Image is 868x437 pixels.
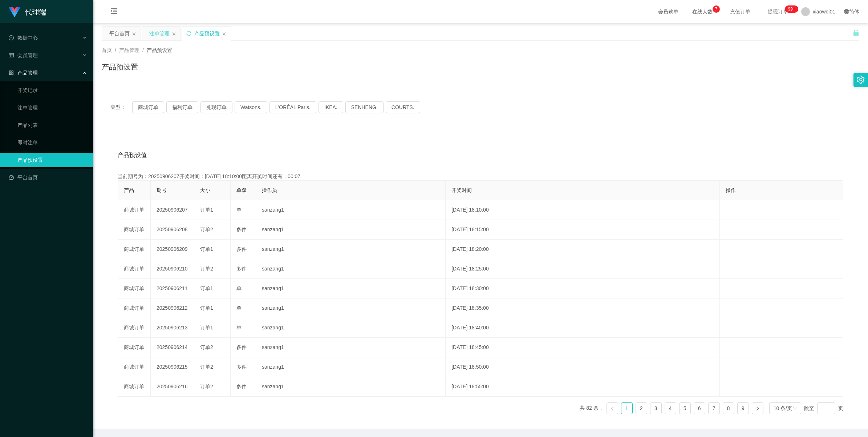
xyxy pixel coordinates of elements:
td: 20250906215 [151,357,194,377]
td: 20250906208 [151,220,194,240]
i: 图标: setting [857,76,865,84]
td: [DATE] 18:45:00 [446,338,720,357]
span: 类型： [110,101,132,113]
span: 操作员 [262,187,277,193]
a: 7 [709,403,719,414]
td: 商城订单 [118,377,151,397]
td: [DATE] 18:30:00 [446,279,720,298]
li: 1 [621,402,633,414]
a: 8 [723,403,734,414]
td: [DATE] 18:55:00 [446,377,720,397]
a: 开奖记录 [17,83,87,97]
span: 产品预设值 [118,151,147,160]
div: 注单管理 [149,27,170,40]
a: 3 [650,403,661,414]
td: 20250906211 [151,279,194,298]
button: 兑现订单 [200,101,232,113]
div: 产品预设置 [194,27,220,40]
sup: 1098 [785,5,798,13]
span: 订单2 [200,226,213,232]
td: 20250906213 [151,318,194,338]
span: 数据中心 [9,35,38,41]
i: 图标: appstore-o [9,70,14,75]
button: 商城订单 [132,101,164,113]
span: 订单2 [200,384,213,389]
span: 开奖时间 [451,187,472,193]
a: 2 [636,403,647,414]
span: 订单1 [200,207,213,213]
button: IKEA. [319,101,343,113]
span: 期号 [157,187,167,193]
a: 1 [621,403,632,414]
td: 商城订单 [118,318,151,338]
td: sanzang1 [256,338,446,357]
span: 产品预设置 [147,47,172,53]
li: 6 [694,402,705,414]
a: 9 [738,403,749,414]
li: 5 [679,402,691,414]
img: logo.9652507e.png [9,7,20,17]
span: 订单2 [200,364,213,370]
li: 7 [708,402,720,414]
a: 即时注单 [17,135,87,150]
i: 图标: menu-fold [102,0,126,24]
h1: 产品预设置 [102,61,138,72]
i: 图标: close [132,32,136,36]
span: 多件 [236,344,247,350]
td: 20250906214 [151,338,194,357]
sup: 7 [713,5,720,13]
td: [DATE] 18:20:00 [446,240,720,259]
td: sanzang1 [256,259,446,279]
span: 产品 [124,187,134,193]
i: 图标: sync [186,31,191,36]
span: 订单2 [200,344,213,350]
a: 5 [680,403,690,414]
li: 8 [723,402,734,414]
span: 多件 [236,364,247,370]
p: 7 [715,5,717,13]
td: sanzang1 [256,298,446,318]
span: 产品管理 [119,47,139,53]
li: 下一页 [752,402,763,414]
span: 首页 [102,47,112,53]
i: 图标: unlock [853,29,859,36]
div: 当前期号为：20250906207开奖时间：[DATE] 18:10:00距离开奖时间还有：00:07 [118,173,843,180]
td: [DATE] 18:35:00 [446,298,720,318]
button: 福利订单 [166,101,198,113]
button: SENHENG. [345,101,384,113]
td: 20250906212 [151,298,194,318]
i: 图标: global [844,9,849,14]
td: 商城订单 [118,259,151,279]
a: 4 [665,403,676,414]
div: 10 条/页 [774,403,792,414]
span: 充值订单 [726,9,754,14]
a: 注单管理 [17,100,87,115]
td: 商城订单 [118,200,151,220]
td: sanzang1 [256,200,446,220]
a: 产品列表 [17,118,87,132]
button: Watsons. [235,101,267,113]
span: / [115,47,116,53]
td: 商城订单 [118,240,151,259]
i: 图标: close [222,32,226,36]
li: 9 [737,402,749,414]
i: 图标: table [9,53,14,58]
button: L'ORÉAL Paris. [269,101,316,113]
td: 20250906207 [151,200,194,220]
span: 操作 [726,187,736,193]
td: [DATE] 18:25:00 [446,259,720,279]
div: 平台首页 [109,27,130,40]
td: [DATE] 18:50:00 [446,357,720,377]
td: sanzang1 [256,279,446,298]
span: / [142,47,144,53]
td: 商城订单 [118,338,151,357]
span: 单 [236,207,242,213]
i: 图标: close [172,32,176,36]
span: 多件 [236,246,247,252]
a: 产品预设置 [17,153,87,167]
td: [DATE] 18:15:00 [446,220,720,240]
td: sanzang1 [256,240,446,259]
span: 大小 [200,187,210,193]
span: 订单2 [200,266,213,272]
span: 单 [236,285,242,291]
